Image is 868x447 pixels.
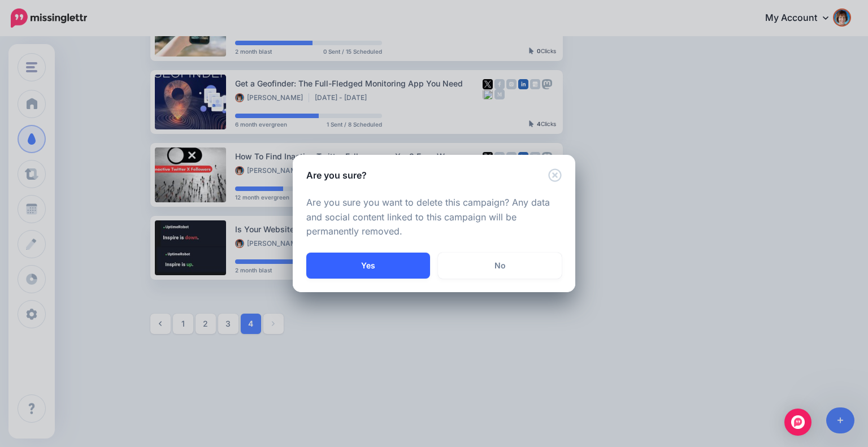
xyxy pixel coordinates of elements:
h5: Are you sure? [306,168,367,182]
a: No [438,253,562,279]
div: Open Intercom Messenger [784,409,811,436]
button: Close [548,168,562,183]
p: Are you sure you want to delete this campaign? Any data and social content linked to this campaig... [306,196,562,240]
button: Yes [306,253,430,279]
